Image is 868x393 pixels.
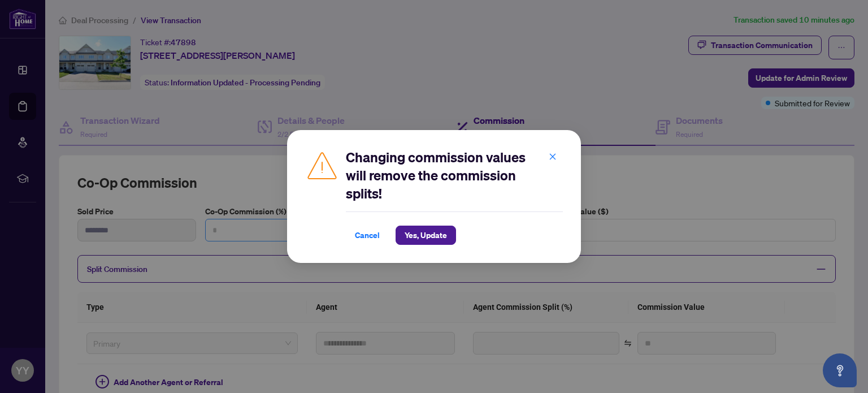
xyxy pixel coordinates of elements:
button: Cancel [346,226,389,245]
span: Yes, Update [405,226,447,244]
h2: Changing commission values will remove the commission splits! [346,148,563,202]
img: Caution Icon [305,148,339,182]
span: close [549,153,557,161]
button: Open asap [823,353,857,387]
span: Cancel [355,226,380,244]
button: Yes, Update [396,226,456,245]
